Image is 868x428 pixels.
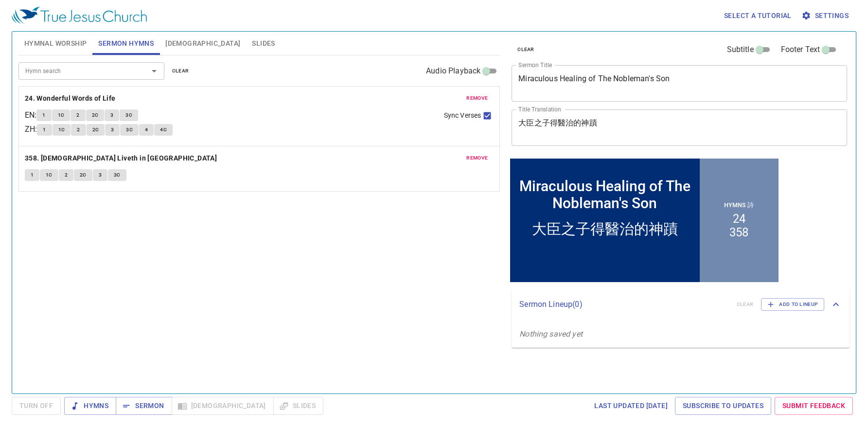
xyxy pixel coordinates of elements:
button: 2C [87,124,105,136]
textarea: Miraculous Healing of The Nobleman's Son [518,74,840,92]
button: 1C [52,109,71,121]
button: remove [461,152,494,164]
b: 24. Wonderful Words of Life [25,92,116,105]
span: Subtitle [727,44,754,55]
span: 2C [92,125,99,134]
a: Subscribe to Updates [675,397,771,415]
span: 3C [125,111,132,120]
span: 1 [43,125,46,134]
span: [DEMOGRAPHIC_DATA] [165,37,240,50]
b: 358. [DEMOGRAPHIC_DATA] Liveth in [GEOGRAPHIC_DATA] [25,152,217,164]
span: Sermon [124,400,164,412]
button: 2C [86,109,105,121]
span: 2C [92,111,99,120]
span: 1 [31,171,34,179]
button: 3 [105,109,119,121]
a: Last updated [DATE] [590,397,672,415]
button: 4C [154,124,173,136]
button: Select a tutorial [720,7,796,25]
button: 2 [71,109,85,121]
span: Slides [252,37,275,50]
button: Settings [799,7,852,25]
button: 1C [40,169,58,181]
a: Submit Feedback [775,397,853,415]
textarea: 大臣之子得醫治的神蹟 [518,118,840,137]
button: 24. Wonderful Words of Life [25,92,117,105]
span: 1 [42,111,45,120]
span: 3C [114,171,121,179]
button: 3 [93,169,107,181]
button: 3 [105,124,120,136]
span: remove [466,94,488,103]
button: 1 [25,169,39,181]
span: 3 [110,111,113,120]
iframe: from-child [508,156,781,285]
span: clear [172,67,189,75]
span: 3C [126,125,133,134]
span: Sync Verses [444,110,481,121]
button: clear [512,44,540,55]
button: Open [147,64,161,78]
button: 1 [37,124,52,136]
span: 2 [76,111,79,120]
p: Sermon Lineup ( 0 ) [519,299,729,310]
i: Nothing saved yet [519,329,583,339]
button: 4 [139,124,154,136]
span: Subscribe to Updates [683,400,763,412]
span: Hymns [72,400,108,412]
button: 3C [120,109,138,121]
p: EN : [25,109,36,121]
span: Submit Feedback [782,400,845,412]
button: remove [461,92,494,104]
img: True Jesus Church [12,7,147,24]
span: Select a tutorial [724,10,792,22]
span: Add to Lineup [767,300,818,309]
span: Footer Text [781,44,820,55]
span: 4C [160,125,167,134]
span: 1C [58,125,65,134]
p: ZH : [25,124,37,135]
span: Last updated [DATE] [594,400,668,412]
button: 3C [120,124,139,136]
button: 1C [53,124,71,136]
button: clear [166,65,195,77]
span: 1C [58,111,65,120]
div: Sermon Lineup(0)clearAdd to Lineup [512,288,850,321]
button: 358. [DEMOGRAPHIC_DATA] Liveth in [GEOGRAPHIC_DATA] [25,152,219,164]
span: 3 [99,171,102,179]
span: 1C [46,171,53,179]
button: Add to Lineup [761,298,824,311]
button: 2 [59,169,73,181]
button: Hymns [64,397,116,415]
span: 2 [77,125,80,134]
span: Audio Playback [426,65,480,77]
button: 3C [108,169,126,181]
span: clear [517,45,534,54]
span: 3 [111,125,114,134]
span: 4 [145,125,148,134]
span: Hymnal Worship [24,37,87,50]
button: 1 [36,109,51,121]
button: 2C [74,169,92,181]
button: 2 [71,124,86,136]
span: 2 [65,171,68,179]
span: Sermon Hymns [98,37,154,50]
span: Settings [803,10,849,22]
button: Sermon [116,397,172,415]
span: 2C [80,171,87,179]
span: remove [466,154,488,162]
